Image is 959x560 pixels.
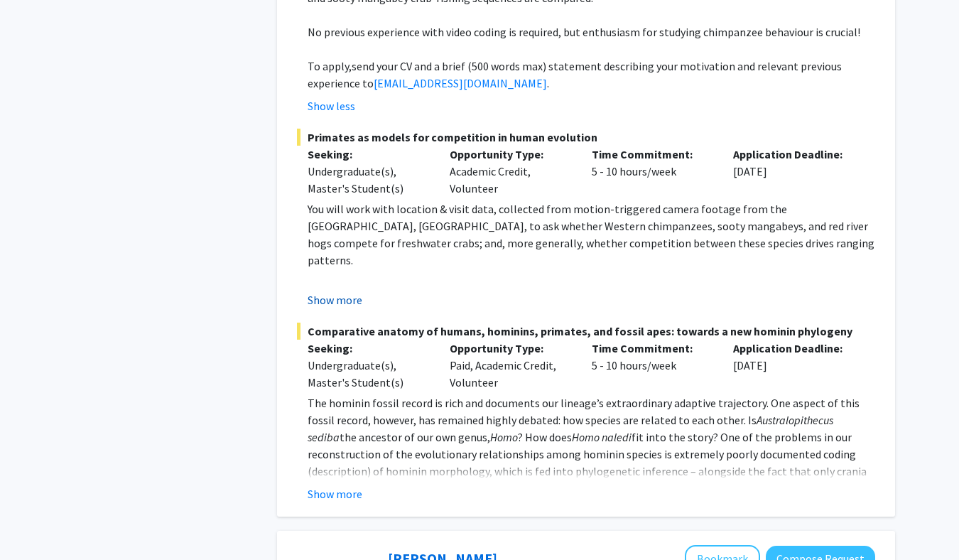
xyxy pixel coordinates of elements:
[308,357,428,391] div: Undergraduate(s), Master's Student(s)
[547,76,549,90] span: .
[297,323,875,340] span: Comparative anatomy of humans, hominins, primates, and fossil apes: towards a new hominin phylogeny
[733,340,854,357] p: Application Deadline:
[592,146,713,163] p: Time Commitment:
[450,146,570,163] p: Opportunity Type:
[581,340,723,391] div: 5 - 10 hours/week
[450,340,570,357] p: Opportunity Type:
[297,129,875,146] span: Primates as models for competition in human evolution
[572,430,632,444] em: Homo naledi
[308,485,362,502] button: Show more
[733,146,854,163] p: Application Deadline:
[581,146,723,197] div: 5 - 10 hours/week
[308,97,355,114] button: Show less
[308,291,362,308] button: Show more
[722,340,865,391] div: [DATE]
[308,59,842,90] span: send your CV and a brief (500 words max) statement describing your motivation and relevant previo...
[308,146,428,163] p: Seeking:
[308,23,875,41] p: No previous experience with video coding is required, but enthusiasm for studying chimpanzee beha...
[308,163,428,197] div: Undergraduate(s), Master's Student(s)
[308,394,875,497] p: The hominin fossil record is rich and documents our lineage’s extraordinary adaptive trajectory. ...
[308,200,875,269] p: You will work with location & visit data, collected from motion-triggered camera footage from the...
[439,146,581,197] div: Academic Credit, Volunteer
[490,430,518,444] em: Homo
[722,146,865,197] div: [DATE]
[308,340,428,357] p: Seeking:
[374,76,547,90] a: [EMAIL_ADDRESS][DOMAIN_NAME]
[11,496,60,549] iframe: Chat
[439,340,581,391] div: Paid, Academic Credit, Volunteer
[308,58,875,92] p: To apply,
[592,340,713,357] p: Time Commitment:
